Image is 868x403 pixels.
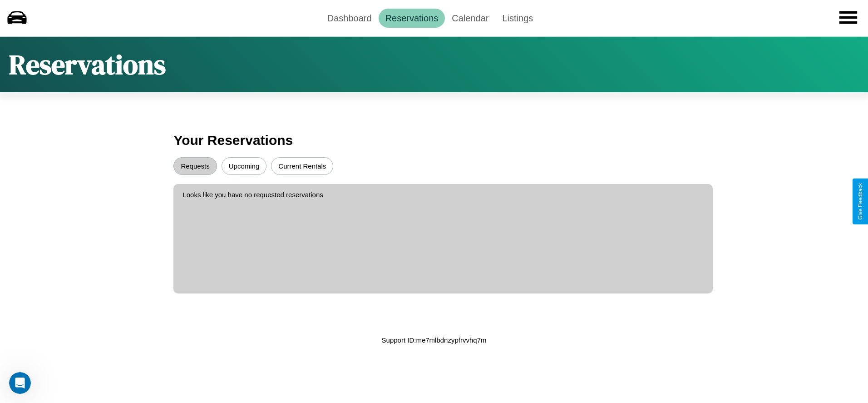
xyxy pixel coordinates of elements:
[173,128,694,153] h3: Your Reservations
[445,9,495,28] a: Calendar
[9,372,31,394] iframe: Intercom live chat
[379,9,445,28] a: Reservations
[173,157,217,175] button: Requests
[182,189,703,201] p: Looks like you have no requested reservations
[857,183,863,220] div: Give Feedback
[9,46,166,83] h1: Reservations
[271,157,333,175] button: Current Rentals
[495,9,540,28] a: Listings
[321,9,379,28] a: Dashboard
[222,157,267,175] button: Upcoming
[382,334,487,346] p: Support ID: me7mlbdnzypfrvvhq7m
